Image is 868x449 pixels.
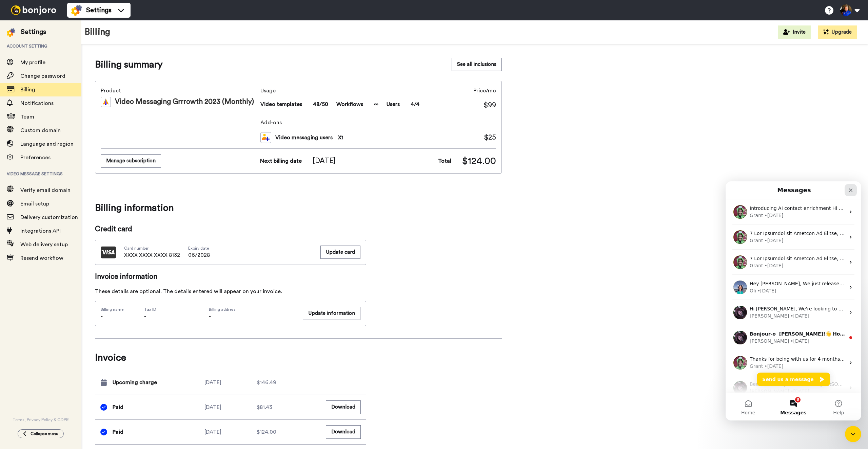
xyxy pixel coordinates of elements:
span: Settings [86,5,112,15]
div: $146.49 [257,378,309,387]
img: Profile image for Matt [8,200,21,213]
h1: Billing [85,27,110,37]
span: Language and region [20,141,74,147]
div: • [DATE] [65,156,84,163]
span: Billing summary [95,58,163,71]
span: Billing [20,87,35,92]
span: Billing address [209,307,295,312]
span: X 1 [338,133,343,142]
span: Paid [113,403,123,411]
span: Price/mo [473,87,496,95]
span: Total [438,157,451,165]
span: $81.43 [257,403,272,411]
span: Video messaging users [275,133,333,142]
button: Send us a message [31,191,104,205]
button: Update card [320,246,360,259]
span: Help [107,229,118,234]
span: Billing information [95,198,502,217]
span: Expiry date [188,246,210,251]
div: [PERSON_NAME] [24,156,63,163]
span: ∞ [374,100,378,108]
div: [PERSON_NAME] [24,131,63,138]
span: Workflows [336,100,363,108]
div: [DATE] [204,403,257,411]
span: Messages [55,229,81,234]
span: Collapse menu [31,431,58,436]
span: Tax ID [144,307,156,312]
img: bj-logo-header-white.svg [8,5,59,15]
span: XXXX XXXX XXXX 8132 [124,251,180,259]
button: See all inclusions [452,58,502,71]
img: vm-color.svg [101,97,111,107]
button: Messages [45,212,90,239]
span: Paid [113,428,123,436]
div: Settings [21,27,46,37]
span: Team [20,114,34,120]
img: Profile image for Grant [8,175,21,188]
span: $124.00 [462,154,496,168]
button: Collapse menu [18,429,64,438]
span: Email setup [20,201,49,206]
div: Video Messaging Grrrowth 2023 (Monthly) [101,97,258,107]
div: • [DATE] [65,131,84,138]
iframe: Intercom live chat [845,426,861,442]
span: Billing name [101,307,123,312]
div: These details are optional. The details entered will appear on your invoice. [95,287,366,295]
span: $ 25 [484,132,496,143]
iframe: Intercom live chat [726,181,861,420]
a: Download [326,400,361,414]
span: [DATE] [313,156,336,166]
button: Download [326,425,361,438]
button: Upgrade [818,25,857,39]
span: - [144,313,146,319]
span: My profile [20,60,45,65]
span: Card number [124,246,180,251]
button: Update information [303,307,360,320]
span: Video templates [260,100,302,108]
span: - [209,313,211,319]
div: • [DATE] [65,206,84,214]
span: 48/50 [313,100,328,108]
span: Home [16,229,29,234]
div: Grant [24,181,38,188]
a: Invite [778,25,811,39]
span: Integrations API [20,228,61,234]
span: 06/2028 [188,251,210,259]
span: Verify email domain [20,187,71,193]
button: Manage subscription [101,154,161,167]
span: Notifications [20,101,54,106]
span: Delivery customization [20,215,78,220]
div: [PERSON_NAME] [24,206,63,214]
span: $124.00 [257,428,276,436]
span: Invoice [95,351,366,364]
span: Invoice information [95,272,366,282]
span: Web delivery setup [20,242,68,247]
span: Users [387,100,400,108]
span: - [101,313,103,319]
span: Credit card [95,224,366,234]
span: Custom domain [20,128,61,133]
button: Help [91,212,136,239]
span: Preferences [20,155,51,160]
span: Add-ons [260,119,496,127]
span: 4/4 [411,100,419,108]
span: Next billing date [260,157,302,165]
img: Profile image for Matt [8,149,21,163]
div: [DATE] [204,378,257,387]
span: Change password [20,73,65,79]
span: Product [101,87,258,95]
